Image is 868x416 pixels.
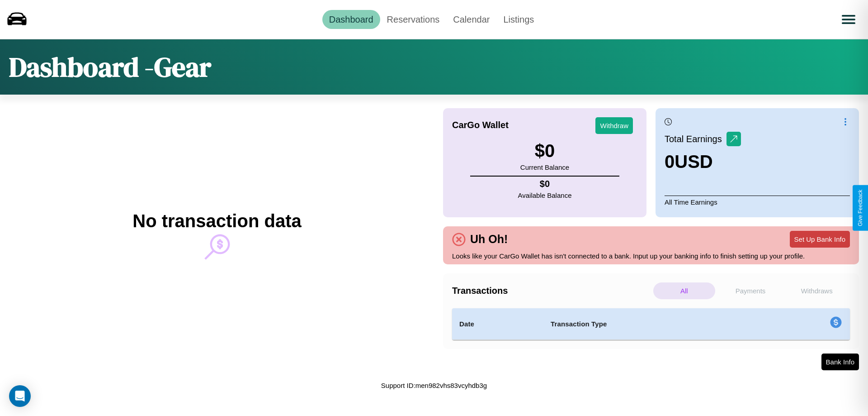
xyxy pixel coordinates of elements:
[665,152,741,172] h3: 0 USD
[653,282,715,299] p: All
[520,141,569,161] h3: $ 0
[790,231,850,248] button: Set Up Bank Info
[446,10,496,29] a: Calendar
[381,379,487,392] p: Support ID: men982vhs83vcyhdb3g
[720,282,782,299] p: Payments
[466,233,512,246] h4: Uh Oh!
[452,308,850,340] table: simple table
[821,354,859,370] button: Bank Info
[518,189,572,201] p: Available Balance
[520,161,569,173] p: Current Balance
[665,131,726,147] p: Total Earnings
[786,282,848,299] p: Withdraws
[665,196,850,208] p: All Time Earnings
[132,211,301,231] h2: No transaction data
[452,120,509,130] h4: CarGo Wallet
[595,117,633,134] button: Withdraw
[551,319,756,330] h4: Transaction Type
[322,10,380,29] a: Dashboard
[452,286,651,296] h4: Transactions
[857,190,863,226] div: Give Feedback
[496,10,541,29] a: Listings
[9,385,31,407] div: Open Intercom Messenger
[9,48,211,86] h1: Dashboard - Gear
[518,179,572,189] h4: $ 0
[459,319,536,330] h4: Date
[380,10,447,29] a: Reservations
[836,7,861,32] button: Open menu
[452,250,850,262] p: Looks like your CarGo Wallet has isn't connected to a bank. Input up your banking info to finish ...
